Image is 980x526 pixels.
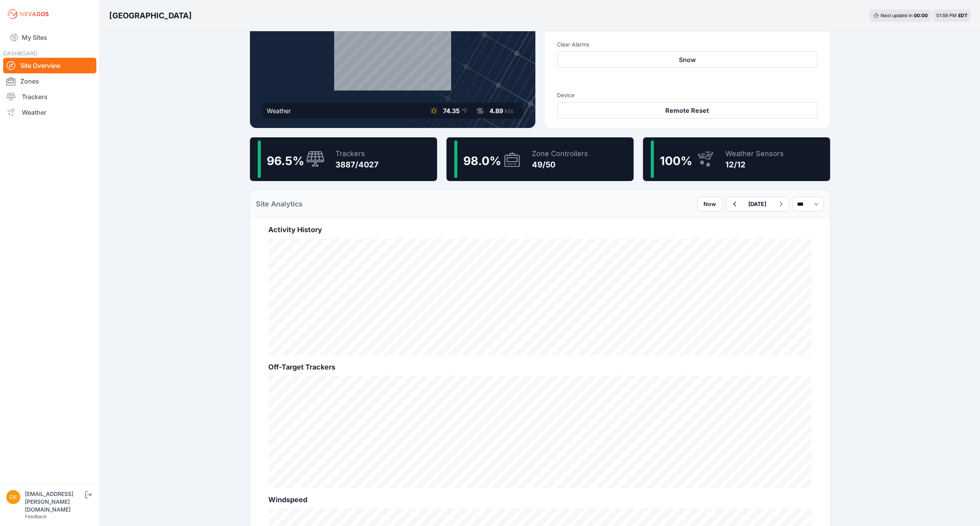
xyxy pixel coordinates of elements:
div: Zone Controllers [532,148,588,159]
nav: Breadcrumb [109,5,192,26]
h2: Activity History [269,224,812,235]
span: 98.0 % [464,154,502,168]
a: 98.0%Zone Controllers49/50 [447,137,634,181]
a: Trackers [3,89,96,105]
a: My Sites [3,28,96,47]
span: 100 % [660,154,693,168]
img: devin.martin@nevados.solar [6,490,20,504]
span: DASHBOARD [3,50,37,57]
h3: Clear Alarms [557,41,818,48]
a: Weather [3,105,96,120]
div: Trackers [336,148,379,159]
h3: [GEOGRAPHIC_DATA] [109,10,192,21]
div: 00 : 00 [914,12,928,19]
button: Remote Reset [557,102,818,119]
h2: Windspeed [269,494,812,505]
div: [EMAIL_ADDRESS][PERSON_NAME][DOMAIN_NAME] [25,490,83,514]
button: [DATE] [743,197,773,211]
a: Site Overview [3,58,96,73]
span: kts [505,107,514,115]
button: Snow [557,52,818,68]
h2: Site Analytics [256,199,303,210]
span: 96.5 % [267,154,305,168]
div: Weather Sensors [726,148,784,159]
a: Zones [3,73,96,89]
span: 01:56 PM [936,12,957,18]
div: 3887/4027 [336,159,379,170]
div: 49/50 [532,159,588,170]
h3: Device [557,91,818,99]
button: Now [697,197,723,211]
img: Nevados [6,8,50,20]
div: Weather [267,106,291,116]
span: Next update in [881,12,913,18]
a: Feedback [25,514,47,519]
span: EDT [958,12,968,18]
a: 100%Weather Sensors12/12 [643,137,830,181]
span: 4.89 [490,107,503,115]
span: °F [462,107,468,115]
h2: Off-Target Trackers [269,362,812,373]
a: 96.5%Trackers3887/4027 [250,137,437,181]
span: 74.35 [443,107,460,115]
div: 12/12 [726,159,784,170]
